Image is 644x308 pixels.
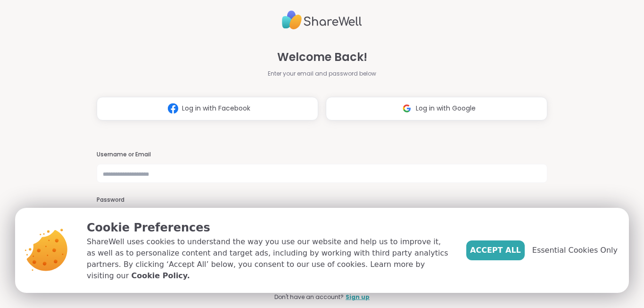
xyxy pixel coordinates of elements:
span: Essential Cookies Only [532,245,618,256]
p: ShareWell uses cookies to understand the way you use our website and help us to improve it, as we... [87,236,451,282]
span: Don't have an account? [274,293,344,301]
button: Log in with Google [326,97,547,120]
img: ShareWell Logo [282,7,362,34]
span: Accept All [470,245,521,256]
img: ShareWell Logomark [164,100,182,117]
button: Log in with Facebook [97,97,318,120]
span: Enter your email and password below [268,69,376,78]
span: Log in with Google [416,103,476,113]
img: ShareWell Logomark [398,100,416,117]
p: Cookie Preferences [87,219,451,236]
h3: Username or Email [97,151,547,159]
button: Accept All [466,240,525,260]
h3: Password [97,196,547,204]
a: Sign up [346,293,370,301]
span: Log in with Facebook [182,103,250,113]
span: Welcome Back! [277,49,367,66]
a: Cookie Policy. [131,270,190,282]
